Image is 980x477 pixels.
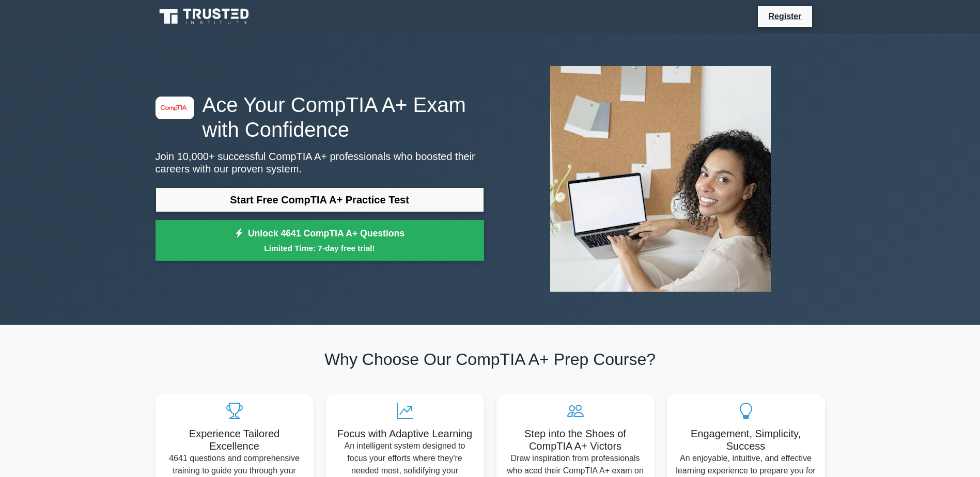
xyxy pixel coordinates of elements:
[164,427,305,452] h5: Experience Tailored Excellence
[155,220,484,261] a: Unlock 4641 CompTIA A+ QuestionsLimited Time: 7-day free trial!
[155,150,484,175] p: Join 10,000+ successful CompTIA A+ professionals who boosted their careers with our proven system.
[168,242,471,254] small: Limited Time: 7-day free trial!
[762,10,807,23] a: Register
[334,427,476,440] h5: Focus with Adaptive Learning
[675,427,817,452] h5: Engagement, Simplicity, Success
[155,187,484,212] a: Start Free CompTIA A+ Practice Test
[155,92,484,142] h1: Ace Your CompTIA A+ Exam with Confidence
[155,349,825,369] h2: Why Choose Our CompTIA A+ Prep Course?
[505,427,646,452] h5: Step into the Shoes of CompTIA A+ Victors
